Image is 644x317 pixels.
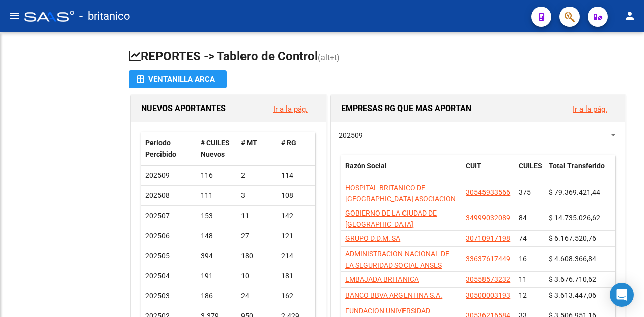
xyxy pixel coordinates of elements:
datatable-header-cell: Razón Social [341,155,462,188]
span: GRUPO D.D.M. SA [345,234,400,242]
div: 24 [241,290,273,302]
datatable-header-cell: CUILES [515,155,545,188]
div: 121 [281,230,313,242]
span: $ 79.369.421,44 [549,188,600,196]
span: 34999032089 [466,214,510,222]
div: 180 [241,250,273,262]
span: 12 [519,291,527,299]
span: # CUILES Nuevos [201,139,230,158]
span: EMBAJADA BRITANICA [345,275,419,283]
datatable-header-cell: Período Percibido [141,132,197,165]
button: Ventanilla ARCA [129,70,227,88]
div: 3 [241,190,273,201]
div: 191 [201,270,233,282]
span: 16 [519,255,527,263]
span: CUIT [466,162,481,170]
span: 202509 [339,131,363,139]
span: 11 [519,275,527,283]
div: 111 [201,190,233,201]
div: 11 [241,210,273,222]
span: Período Percibido [145,139,176,158]
span: 202507 [145,212,170,220]
span: Razón Social [345,162,387,170]
div: 142 [281,210,313,222]
span: 202509 [145,171,170,179]
span: HOSPITAL BRITANICO DE [GEOGRAPHIC_DATA] ASOCIACION CIVIL [345,184,456,215]
a: Ir a la pág. [573,104,607,114]
span: Total Transferido [549,162,605,170]
span: $ 6.167.520,76 [549,234,596,242]
div: 116 [201,170,233,181]
div: 148 [201,230,233,242]
div: 114 [281,170,313,181]
div: 153 [201,210,233,222]
span: $ 3.613.447,06 [549,291,596,299]
span: EMPRESAS RG QUE MAS APORTAN [341,103,471,113]
button: Ir a la pág. [565,99,615,118]
div: 10 [241,270,273,282]
span: 375 [519,188,531,196]
mat-icon: menu [8,10,20,22]
span: $ 14.735.026,62 [549,214,600,222]
mat-icon: person [624,10,636,22]
div: 394 [201,250,233,262]
span: NUEVOS APORTANTES [141,103,226,113]
span: 202504 [145,272,170,280]
div: 108 [281,190,313,201]
span: 74 [519,234,527,242]
div: Open Intercom Messenger [610,283,634,307]
span: 202503 [145,292,170,300]
span: # MT [241,139,257,147]
span: 202505 [145,252,170,260]
span: BANCO BBVA ARGENTINA S.A. [345,291,442,299]
h1: REPORTES -> Tablero de Control [129,48,628,66]
span: 30710917198 [466,234,510,242]
span: ADMINISTRACION NACIONAL DE LA SEGURIDAD SOCIAL ANSES [345,250,449,269]
span: GOBIERNO DE LA CIUDAD DE [GEOGRAPHIC_DATA] [345,209,437,229]
span: 84 [519,214,527,222]
span: 33637617449 [466,255,510,263]
div: 181 [281,270,313,282]
span: # RG [281,139,296,147]
div: 186 [201,290,233,302]
button: Ir a la pág. [265,99,316,118]
span: CUILES [519,162,542,170]
span: - britanico [79,5,130,27]
span: 30500003193 [466,291,510,299]
span: $ 4.608.366,84 [549,255,596,263]
div: 27 [241,230,273,242]
span: 30545933566 [466,188,510,196]
div: 214 [281,250,313,262]
a: Ir a la pág. [273,104,308,114]
div: 162 [281,290,313,302]
span: 202506 [145,232,170,240]
datatable-header-cell: Total Transferido [545,155,615,188]
datatable-header-cell: # RG [277,132,317,165]
div: Ventanilla ARCA [137,70,219,88]
span: 202508 [145,191,170,199]
datatable-header-cell: CUIT [462,155,515,188]
datatable-header-cell: # CUILES Nuevos [197,132,237,165]
datatable-header-cell: # MT [237,132,277,165]
span: 30558573232 [466,275,510,283]
div: 2 [241,170,273,181]
span: $ 3.676.710,62 [549,275,596,283]
span: (alt+t) [318,53,340,62]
